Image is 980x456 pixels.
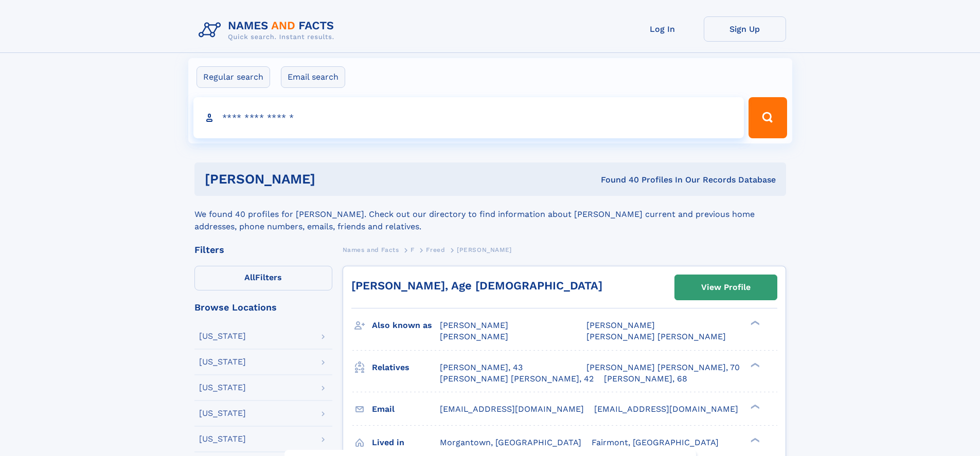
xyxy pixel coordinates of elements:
h1: [PERSON_NAME] [205,173,458,186]
a: Sign Up [704,16,786,42]
label: Email search [281,66,345,88]
span: [PERSON_NAME] [PERSON_NAME] [586,332,726,341]
a: Freed [426,243,445,256]
div: [US_STATE] [199,435,246,443]
span: Fairmont, [GEOGRAPHIC_DATA] [592,437,719,447]
div: ❯ [748,320,760,326]
div: We found 40 profiles for [PERSON_NAME]. Check out our directory to find information about [PERSON... [194,196,786,233]
div: [US_STATE] [199,384,246,392]
label: Filters [194,266,332,290]
a: [PERSON_NAME], Age [DEMOGRAPHIC_DATA] [351,279,602,292]
div: Browse Locations [194,303,332,312]
img: Logo Names and Facts [194,16,343,44]
div: [US_STATE] [199,358,246,366]
span: [EMAIL_ADDRESS][DOMAIN_NAME] [594,404,738,414]
span: Morgantown, [GEOGRAPHIC_DATA] [440,437,581,447]
span: All [244,272,255,282]
a: [PERSON_NAME] [PERSON_NAME], 42 [440,373,594,385]
a: Names and Facts [343,243,399,256]
div: View Profile [701,276,751,299]
div: Filters [194,245,332,254]
span: F [411,246,415,253]
a: View Profile [675,275,777,300]
div: [US_STATE] [199,332,246,340]
a: F [411,243,415,256]
span: [PERSON_NAME] [440,320,508,330]
input: search input [193,97,744,138]
h3: Relatives [372,359,440,376]
a: [PERSON_NAME], 43 [440,362,523,373]
button: Search Button [749,97,787,138]
div: Found 40 Profiles In Our Records Database [458,174,776,186]
span: Freed [426,246,445,253]
div: [US_STATE] [199,409,246,417]
div: ❯ [748,361,760,368]
a: [PERSON_NAME] [PERSON_NAME], 70 [586,362,740,373]
span: [PERSON_NAME] [440,332,508,341]
a: [PERSON_NAME], 68 [604,373,687,385]
span: [PERSON_NAME] [586,320,655,330]
a: Log In [621,16,704,42]
span: [EMAIL_ADDRESS][DOMAIN_NAME] [440,404,584,414]
h3: Email [372,400,440,418]
div: ❯ [748,436,760,443]
h3: Lived in [372,434,440,451]
label: Regular search [197,66,270,88]
div: ❯ [748,403,760,410]
h3: Also known as [372,317,440,334]
span: [PERSON_NAME] [457,246,512,253]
